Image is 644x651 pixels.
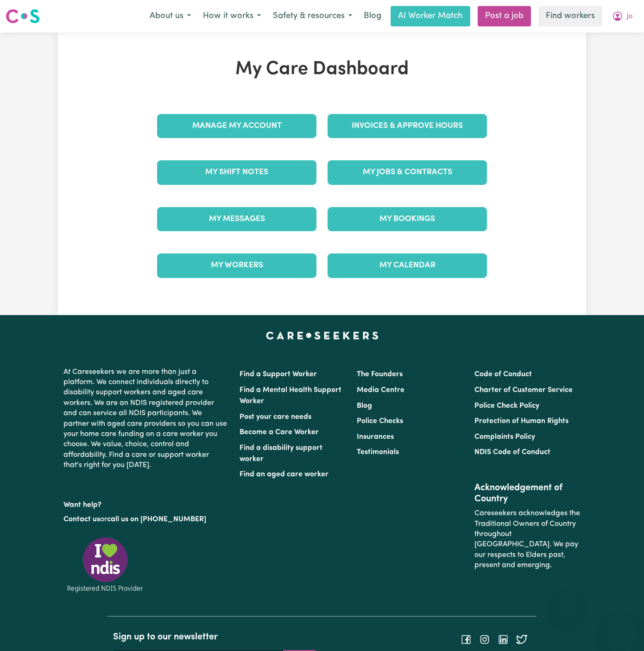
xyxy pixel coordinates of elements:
[516,636,527,643] a: Follow Careseekers on Twitter
[538,6,602,26] a: Find workers
[328,207,487,231] a: My Bookings
[474,449,550,456] a: NDIS Code of Conduct
[474,371,532,378] a: Code of Conduct
[474,505,581,574] p: Careseekers acknowledges the Traditional Owners of Country throughout [GEOGRAPHIC_DATA]. We pay o...
[240,471,328,478] a: Find an aged care worker
[157,207,316,231] a: My Messages
[113,632,316,643] h2: Sign up to our newsletter
[357,433,394,441] a: Insurances
[197,6,267,26] button: How it works
[63,536,147,594] img: Registered NDIS provider
[474,402,539,410] a: Police Check Policy
[357,417,403,425] a: Police Checks
[6,8,40,25] img: Careseekers logo
[157,253,316,278] a: My Workers
[357,386,404,394] a: Media Centre
[240,413,311,421] a: Post your care needs
[478,6,531,26] a: Post a job
[391,6,470,26] a: AI Worker Match
[357,402,372,410] a: Blog
[474,433,535,441] a: Complaints Policy
[474,417,568,425] a: Protection of Human Rights
[157,160,316,184] a: My Shift Notes
[606,6,638,26] button: My Account
[461,636,472,643] a: Follow Careseekers on Facebook
[157,114,316,138] a: Manage My Account
[267,6,358,26] button: Safety & resources
[152,58,492,81] h1: My Care Dashboard
[63,363,228,474] p: At Careseekers we are more than just a platform. We connect individuals directly to disability su...
[498,636,509,643] a: Follow Careseekers on LinkedIn
[328,160,487,184] a: My Jobs & Contracts
[63,496,228,510] p: Want help?
[358,6,387,26] a: Blog
[240,371,317,378] a: Find a Support Worker
[144,6,197,26] button: About us
[474,482,581,505] h2: Acknowledgement of Country
[357,371,403,378] a: The Founders
[266,332,379,339] a: Careseekers home page
[63,516,100,523] a: Contact us
[479,636,490,643] a: Follow Careseekers on Instagram
[107,516,206,523] a: call us on [PHONE_NUMBER]
[6,6,40,27] a: Careseekers logo
[240,386,341,405] a: Find a Mental Health Support Worker
[328,253,487,278] a: My Calendar
[328,114,487,138] a: Invoices & Approve Hours
[474,386,573,394] a: Charter of Customer Service
[63,511,228,528] p: or
[357,449,399,456] a: Testimonials
[627,12,632,22] span: Jo
[240,429,319,436] a: Become a Care Worker
[240,444,322,463] a: Find a disability support worker
[607,614,637,644] iframe: Button to launch messaging window
[557,592,576,610] iframe: Close message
